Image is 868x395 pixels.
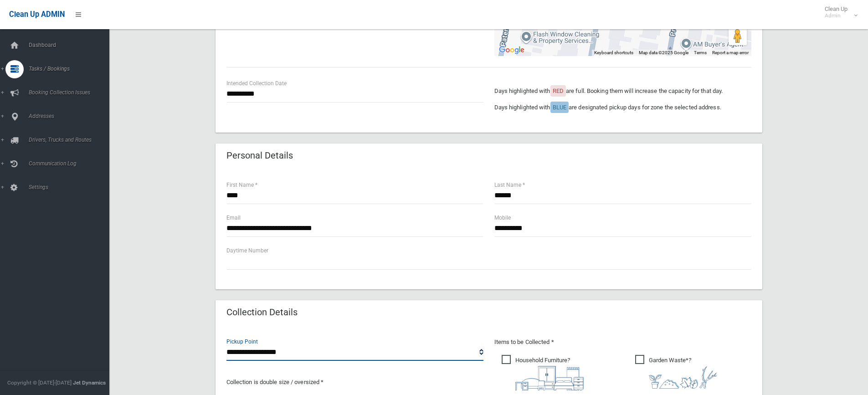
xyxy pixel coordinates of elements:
[694,50,707,55] a: Terms (opens in new tab)
[497,44,527,56] img: Google
[635,355,717,389] span: Garden Waste*
[26,42,116,48] span: Dashboard
[594,50,633,56] button: Keyboard shortcuts
[729,27,747,45] button: Drag Pegman onto the map to open Street View
[639,50,688,55] span: Map data ©2025 Google
[26,137,116,143] span: Drivers, Trucks and Routes
[553,104,566,111] span: BLUE
[553,87,564,94] span: RED
[26,113,116,119] span: Addresses
[820,5,857,19] span: Clean Up
[216,303,308,321] header: Collection Details
[494,337,751,348] p: Items to be Collected *
[216,147,304,164] header: Personal Details
[712,50,749,55] a: Report a map error
[26,160,116,167] span: Communication Log
[9,10,65,19] span: Clean Up ADMIN
[26,89,116,96] span: Booking Collection Issues
[649,366,717,389] img: 4fd8a5c772b2c999c83690221e5242e0.png
[497,44,527,56] a: Open this area in Google Maps (opens a new window)
[649,357,717,389] i: ?
[494,102,751,113] p: Days highlighted with are designated pickup days for zone the selected address.
[515,357,584,390] i: ?
[7,380,72,386] span: Copyright © [DATE]-[DATE]
[226,377,483,388] p: Collection is double size / oversized *
[73,380,106,386] strong: Jet Dynamics
[26,184,116,190] span: Settings
[494,86,751,97] p: Days highlighted with are full. Booking them will increase the capacity for that day.
[825,12,847,19] small: Admin
[515,366,584,390] img: aa9efdbe659d29b613fca23ba79d85cb.png
[502,355,584,390] span: Household Furniture
[26,66,116,72] span: Tasks / Bookings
